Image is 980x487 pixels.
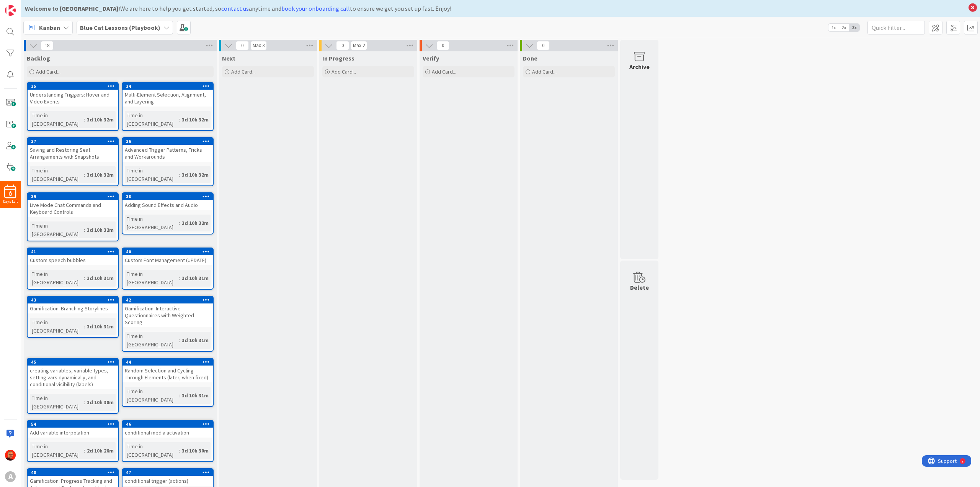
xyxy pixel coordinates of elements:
[25,4,965,13] div: We are here to help you get started, so anytime and to ensure we get you set up fast. Enjoy!
[30,270,84,287] div: Time in [GEOGRAPHIC_DATA]
[126,139,213,144] div: 36
[84,226,85,234] span: :
[179,171,180,179] span: :
[122,469,213,476] div: 47
[180,274,211,282] div: 3d 10h 31m
[180,391,211,400] div: 3d 10h 31m
[28,421,118,428] div: 54
[122,248,213,265] div: 40Custom Font Management (UPDATE)
[122,303,213,327] div: Gamification: Interactive Questionnaires with Weighted Scoring
[27,296,119,338] a: 43Gamification: Branching StorylinesTime in [GEOGRAPHIC_DATA]:3d 10h 31m
[28,359,118,389] div: 45creating variables, variable types, setting vars dynamically, and conditional visibility (labels)
[27,420,119,462] a: 54Add variable interpolationTime in [GEOGRAPHIC_DATA]:2d 10h 26m
[28,303,118,313] div: Gamification: Branching Storylines
[8,191,12,196] span: 6
[122,420,214,462] a: 46conditional media activationTime in [GEOGRAPHIC_DATA]:3d 10h 30m
[85,322,116,331] div: 3d 10h 31m
[27,82,119,131] a: 35Understanding Triggers: Hover and Video EventsTime in [GEOGRAPHIC_DATA]:3d 10h 32m
[28,421,118,438] div: 54Add variable interpolation
[84,171,85,179] span: :
[122,192,214,234] a: 38Adding Sound Effects and AudioTime in [GEOGRAPHIC_DATA]:3d 10h 32m
[179,115,180,124] span: :
[36,68,60,75] span: Add Card...
[126,359,213,365] div: 44
[31,359,118,365] div: 45
[236,41,249,50] span: 0
[629,62,650,71] div: Archive
[31,421,118,427] div: 54
[27,137,119,186] a: 37Saving and Restoring Seat Arrangements with SnapshotsTime in [GEOGRAPHIC_DATA]:3d 10h 32m
[532,68,557,75] span: Add Card...
[180,446,211,455] div: 3d 10h 30m
[85,274,116,282] div: 3d 10h 31m
[537,41,550,50] span: 0
[180,171,211,179] div: 3d 10h 32m
[85,171,116,179] div: 3d 10h 32m
[27,54,50,62] span: Backlog
[31,297,118,303] div: 43
[122,296,214,352] a: 42Gamification: Interactive Questionnaires with Weighted ScoringTime in [GEOGRAPHIC_DATA]:3d 10h 31m
[31,139,118,144] div: 37
[85,446,116,455] div: 2d 10h 26m
[180,336,211,344] div: 3d 10h 31m
[125,111,179,128] div: Time in [GEOGRAPHIC_DATA]
[122,359,213,382] div: 44Random Selection and Cycling Through Elements (later, when fixed)
[27,358,119,414] a: 45creating variables, variable types, setting vars dynamically, and conditional visibility (label...
[122,358,214,407] a: 44Random Selection and Cycling Through Elements (later, when fixed)Time in [GEOGRAPHIC_DATA]:3d 1...
[126,470,213,475] div: 47
[30,442,84,459] div: Time in [GEOGRAPHIC_DATA]
[28,83,118,107] div: 35Understanding Triggers: Hover and Video Events
[28,138,118,145] div: 37
[122,138,213,162] div: 36Advanced Trigger Patterns, Tricks and Workarounds
[31,249,118,254] div: 41
[179,391,180,400] span: :
[28,366,118,389] div: creating variables, variable types, setting vars dynamically, and conditional visibility (labels)
[122,200,213,210] div: Adding Sound Effects and Audio
[28,193,118,200] div: 39
[122,359,213,366] div: 44
[30,166,84,183] div: Time in [GEOGRAPHIC_DATA]
[222,54,235,62] span: Next
[432,68,456,75] span: Add Card...
[179,336,180,344] span: :
[28,469,118,476] div: 48
[28,193,118,217] div: 39Live Mode Chat Commands and Keyboard Controls
[30,111,84,128] div: Time in [GEOGRAPHIC_DATA]
[28,255,118,265] div: Custom speech bubbles
[41,41,54,50] span: 18
[125,166,179,183] div: Time in [GEOGRAPHIC_DATA]
[28,90,118,107] div: Understanding Triggers: Hover and Video Events
[122,137,214,186] a: 36Advanced Trigger Patterns, Tricks and WorkaroundsTime in [GEOGRAPHIC_DATA]:3d 10h 32m
[221,5,249,12] a: contact us
[125,270,179,287] div: Time in [GEOGRAPHIC_DATA]
[179,219,180,227] span: :
[125,332,179,349] div: Time in [GEOGRAPHIC_DATA]
[122,82,214,131] a: 34Multi-Element Selection, Alignment, and LayeringTime in [GEOGRAPHIC_DATA]:3d 10h 32m
[122,421,213,438] div: 46conditional media activation
[322,54,354,62] span: In Progress
[253,44,265,48] div: Max 3
[25,5,120,12] b: Welcome to [GEOGRAPHIC_DATA]!
[84,398,85,407] span: :
[28,83,118,90] div: 35
[84,322,85,331] span: :
[30,318,84,335] div: Time in [GEOGRAPHIC_DATA]
[85,398,116,407] div: 3d 10h 30m
[122,145,213,162] div: Advanced Trigger Patterns, Tricks and Workarounds
[630,283,649,292] div: Delete
[122,138,213,145] div: 36
[122,469,213,486] div: 47conditional trigger (actions)
[28,138,118,162] div: 37Saving and Restoring Seat Arrangements with Snapshots
[85,115,116,124] div: 3d 10h 32m
[122,248,213,255] div: 40
[28,248,118,255] div: 41
[122,297,213,303] div: 42
[84,446,85,455] span: :
[27,192,119,241] a: 39Live Mode Chat Commands and Keyboard ControlsTime in [GEOGRAPHIC_DATA]:3d 10h 32m
[523,54,537,62] span: Done
[84,274,85,282] span: :
[336,41,349,50] span: 0
[5,471,16,482] div: A
[122,421,213,428] div: 46
[39,23,60,32] span: Kanban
